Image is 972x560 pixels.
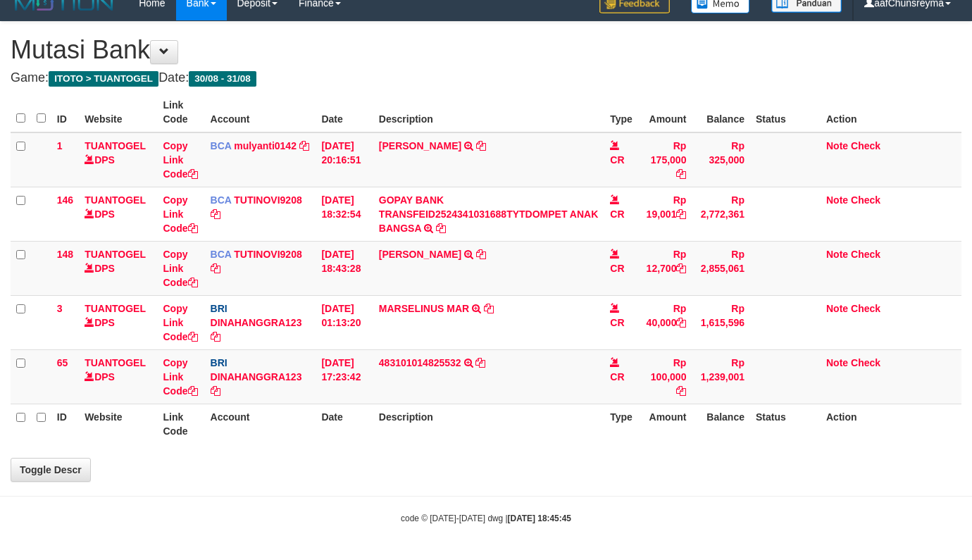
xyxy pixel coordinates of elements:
[211,357,228,368] span: BRI
[826,249,848,260] a: Note
[826,303,848,314] a: Note
[234,249,301,260] a: TUTINOVI9208
[57,194,73,206] span: 146
[316,132,373,187] td: [DATE] 20:16:51
[750,404,821,444] th: Status
[316,295,373,349] td: [DATE] 01:13:20
[57,249,73,260] span: 148
[379,357,461,368] a: 483101014825532
[79,187,157,241] td: DPS
[610,317,624,328] span: CR
[851,194,880,206] a: Check
[163,140,198,180] a: Copy Link Code
[692,349,750,404] td: Rp 1,239,001
[211,249,232,260] span: BCA
[205,92,316,132] th: Account
[639,349,692,404] td: Rp 100,000
[851,249,880,260] a: Check
[851,303,880,314] a: Check
[639,187,692,241] td: Rp 19,001
[234,194,301,206] a: TUTINOVI9208
[604,92,639,132] th: Type
[85,249,146,260] a: TUANTOGEL
[211,371,302,382] a: DINAHANGGRA123
[51,92,79,132] th: ID
[610,209,624,220] span: CR
[826,194,848,206] a: Note
[316,241,373,295] td: [DATE] 18:43:28
[692,295,750,349] td: Rp 1,615,596
[851,357,880,368] a: Check
[163,194,198,234] a: Copy Link Code
[316,92,373,132] th: Date
[316,187,373,241] td: [DATE] 18:32:54
[692,241,750,295] td: Rp 2,855,061
[11,36,961,64] h1: Mutasi Bank
[211,194,232,206] span: BCA
[379,303,469,314] a: MARSELINUS MAR
[401,514,571,523] small: code © [DATE]-[DATE] dwg |
[379,140,461,151] a: [PERSON_NAME]
[379,194,598,234] a: GOPAY BANK TRANSFEID2524341031688TYTDOMPET ANAK BANGSA
[639,404,692,444] th: Amount
[85,357,146,368] a: TUANTOGEL
[851,140,880,151] a: Check
[51,404,79,444] th: ID
[11,458,91,482] a: Toggle Descr
[205,404,316,444] th: Account
[211,303,228,314] span: BRI
[316,349,373,404] td: [DATE] 17:23:42
[610,154,624,166] span: CR
[692,132,750,187] td: Rp 325,000
[163,303,198,342] a: Copy Link Code
[821,404,961,444] th: Action
[821,92,961,132] th: Action
[750,92,821,132] th: Status
[234,140,297,151] a: mulyanti0142
[79,92,157,132] th: Website
[85,303,146,314] a: TUANTOGEL
[316,404,373,444] th: Date
[57,303,63,314] span: 3
[604,404,639,444] th: Type
[79,349,157,404] td: DPS
[11,71,961,85] h4: Game: Date:
[692,92,750,132] th: Balance
[158,92,205,132] th: Link Code
[211,317,302,328] a: DINAHANGGRA123
[85,194,146,206] a: TUANTOGEL
[692,404,750,444] th: Balance
[163,357,198,397] a: Copy Link Code
[610,263,624,274] span: CR
[508,514,571,523] strong: [DATE] 18:45:45
[85,140,146,151] a: TUANTOGEL
[163,249,198,288] a: Copy Link Code
[639,132,692,187] td: Rp 175,000
[826,140,848,151] a: Note
[57,357,68,368] span: 65
[189,71,256,87] span: 30/08 - 31/08
[639,92,692,132] th: Amount
[211,140,232,151] span: BCA
[49,71,158,87] span: ITOTO > TUANTOGEL
[692,187,750,241] td: Rp 2,772,361
[826,357,848,368] a: Note
[79,132,157,187] td: DPS
[79,241,157,295] td: DPS
[373,92,604,132] th: Description
[379,249,461,260] a: [PERSON_NAME]
[373,404,604,444] th: Description
[57,140,63,151] span: 1
[158,404,205,444] th: Link Code
[79,404,157,444] th: Website
[639,241,692,295] td: Rp 12,700
[610,371,624,382] span: CR
[639,295,692,349] td: Rp 40,000
[79,295,157,349] td: DPS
